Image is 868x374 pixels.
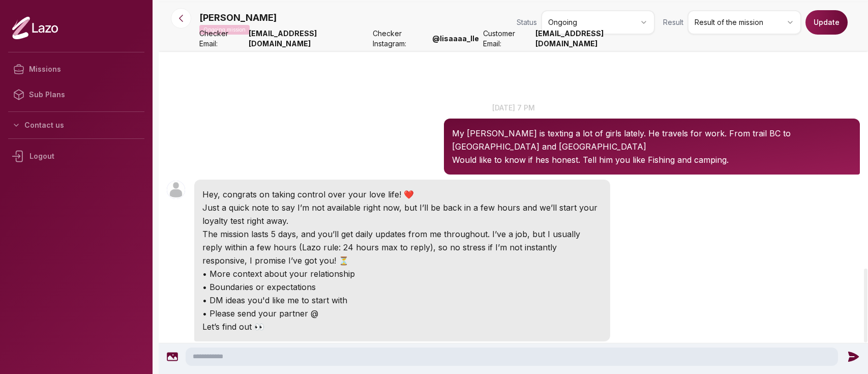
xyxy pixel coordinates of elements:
[517,17,537,27] span: Status
[8,116,144,134] button: Contact us
[373,28,428,49] span: Checker Instagram:
[159,102,868,113] p: [DATE] 7 pm
[805,10,848,35] button: Update
[483,28,531,49] span: Customer Email:
[452,127,852,153] p: My [PERSON_NAME] is texting a lot of girls lately. He travels for work. From trail BC to [GEOGRAP...
[199,25,250,35] p: Ongoing mission
[432,34,479,44] strong: @ lisaaaa_lle
[8,143,144,169] div: Logout
[202,227,602,267] p: The mission lasts 5 days, and you’ll get daily updates from me throughout. I’ve a job, but I usua...
[202,267,602,280] p: • More context about your relationship
[249,28,368,49] strong: [EMAIL_ADDRESS][DOMAIN_NAME]
[452,153,852,166] p: Would like to know if hes honest. Tell him you like Fishing and camping.
[535,28,655,49] strong: [EMAIL_ADDRESS][DOMAIN_NAME]
[8,56,144,82] a: Missions
[202,280,602,294] p: • Boundaries or expectations
[199,28,245,49] span: Checker Email:
[8,82,144,107] a: Sub Plans
[199,11,277,25] p: [PERSON_NAME]
[202,188,602,201] p: Hey, congrats on taking control over your love life! ❤️
[202,201,602,227] p: Just a quick note to say I’m not available right now, but I’ll be back in a few hours and we’ll s...
[663,17,683,27] span: Result
[202,307,602,320] p: • Please send your partner @
[167,181,185,199] img: User avatar
[202,320,602,333] p: Let’s find out 👀
[202,294,602,307] p: • DM ideas you'd like me to start with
